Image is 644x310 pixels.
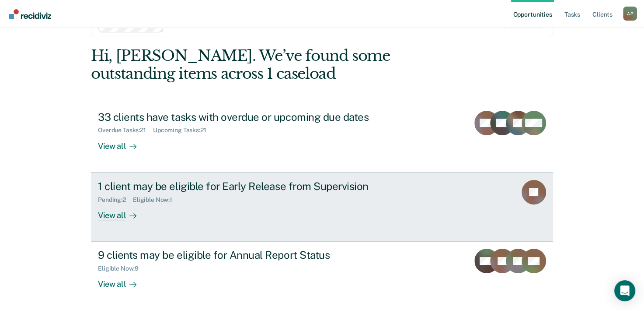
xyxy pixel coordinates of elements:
div: 33 clients have tasks with overdue or upcoming due dates [98,111,405,123]
div: View all [98,272,147,289]
div: View all [98,134,147,151]
button: Profile dropdown button [623,7,637,21]
div: Upcoming Tasks : 21 [153,127,213,134]
div: 9 clients may be eligible for Annual Report Status [98,249,405,261]
div: Open Intercom Messenger [614,280,635,301]
div: Overdue Tasks : 21 [98,127,153,134]
div: View all [98,203,147,220]
div: Eligible Now : 9 [98,265,146,272]
div: Hi, [PERSON_NAME]. We’ve found some outstanding items across 1 caseload [91,47,460,83]
img: Recidiviz [9,9,51,19]
div: 1 client may be eligible for Early Release from Supervision [98,180,405,193]
div: Eligible Now : 1 [133,196,179,204]
div: Pending : 2 [98,196,133,204]
a: 33 clients have tasks with overdue or upcoming due datesOverdue Tasks:21Upcoming Tasks:21View all [91,104,553,173]
a: 1 client may be eligible for Early Release from SupervisionPending:2Eligible Now:1View all [91,173,553,242]
div: A P [623,7,637,21]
